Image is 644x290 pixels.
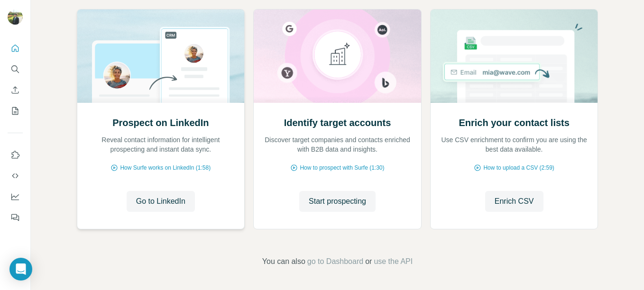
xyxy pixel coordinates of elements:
span: or [365,256,372,267]
button: Feedback [8,209,23,226]
button: Dashboard [8,188,23,205]
button: Enrich CSV [485,191,543,212]
span: How to upload a CSV (2:59) [483,163,554,172]
p: Use CSV enrichment to confirm you are using the best data available. [440,135,589,154]
button: go to Dashboard [307,256,363,267]
button: My lists [8,102,23,119]
button: Quick start [8,40,23,57]
div: Open Intercom Messenger [9,258,32,281]
p: Reveal contact information for intelligent prospecting and instant data sync. [87,135,235,154]
img: Enrich your contact lists [430,9,598,103]
span: Go to LinkedIn [136,196,185,207]
span: You can also [262,256,305,267]
button: Use Surfe on LinkedIn [8,146,23,163]
span: Start prospecting [309,196,366,207]
p: Discover target companies and contacts enriched with B2B data and insights. [263,135,412,154]
button: use the API [374,256,413,267]
button: Use Surfe API [8,167,23,184]
span: Enrich CSV [495,196,534,207]
h2: Identify target accounts [284,116,391,129]
img: Prospect on LinkedIn [77,9,245,103]
button: Go to LinkedIn [127,191,195,212]
img: Identify target accounts [253,9,422,103]
button: Enrich CSV [8,82,23,99]
span: How Surfe works on LinkedIn (1:58) [120,163,211,172]
img: Avatar [8,9,23,25]
span: How to prospect with Surfe (1:30) [300,163,384,172]
h2: Prospect on LinkedIn [112,116,209,129]
h2: Enrich your contact lists [459,116,569,129]
button: Start prospecting [299,191,376,212]
button: Search [8,61,23,78]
